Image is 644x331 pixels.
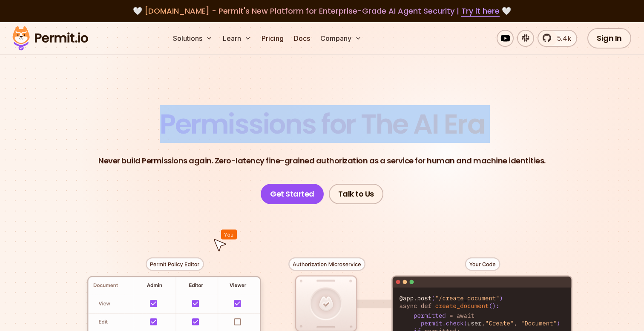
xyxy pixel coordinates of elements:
[329,184,383,204] a: Talk to Us
[461,6,500,17] a: Try it here
[290,30,313,47] a: Docs
[317,30,365,47] button: Company
[587,28,631,49] a: Sign In
[538,30,577,47] a: 5.4k
[258,30,287,47] a: Pricing
[261,184,324,204] a: Get Started
[144,6,500,16] span: [DOMAIN_NAME] - Permit's New Platform for Enterprise-Grade AI Agent Security |
[219,30,255,47] button: Learn
[170,30,216,47] button: Solutions
[9,24,92,53] img: Permit logo
[160,105,484,143] span: Permissions for The AI Era
[98,155,546,167] p: Never build Permissions again. Zero-latency fine-grained authorization as a service for human and...
[552,33,571,43] span: 5.4k
[20,5,624,17] div: 🤍 🤍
